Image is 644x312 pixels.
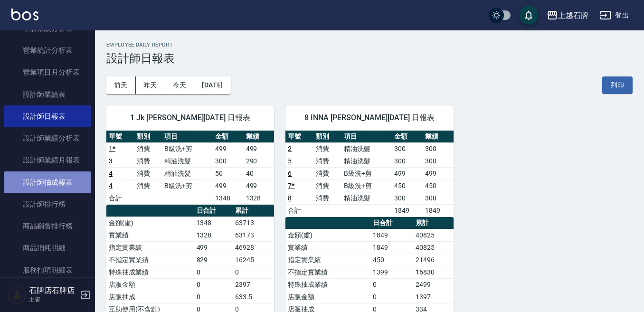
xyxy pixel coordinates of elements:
[4,149,91,171] a: 設計師業績月報表
[233,278,274,291] td: 2397
[4,237,91,259] a: 商品消耗明細
[244,155,275,167] td: 290
[313,180,341,192] td: 消費
[134,142,162,155] td: 消費
[194,205,233,217] th: 日合計
[213,131,244,143] th: 金額
[4,39,91,61] a: 營業統計分析表
[288,157,292,165] a: 5
[370,229,413,241] td: 1849
[285,254,370,266] td: 指定實業績
[233,254,274,266] td: 16245
[244,192,275,204] td: 1328
[162,131,212,143] th: 項目
[106,42,633,48] h2: Employee Daily Report
[313,155,341,167] td: 消費
[413,241,454,254] td: 40825
[285,266,370,278] td: 不指定實業績
[370,217,413,229] th: 日合計
[213,180,244,192] td: 499
[134,155,162,167] td: 消費
[29,286,77,295] h5: 石牌店石牌店
[313,131,341,143] th: 類別
[423,180,454,192] td: 450
[285,278,370,291] td: 特殊抽成業績
[194,254,233,266] td: 829
[370,278,413,291] td: 0
[165,76,195,94] button: 今天
[413,229,454,241] td: 40825
[244,142,275,155] td: 499
[341,155,392,167] td: 精油洗髮
[194,76,230,94] button: [DATE]
[370,291,413,303] td: 0
[392,167,423,180] td: 499
[134,131,162,143] th: 類別
[106,291,194,303] td: 店販抽成
[106,278,194,291] td: 店販金額
[288,145,292,152] a: 2
[413,278,454,291] td: 2499
[106,241,194,254] td: 指定實業績
[392,142,423,155] td: 300
[213,192,244,204] td: 1348
[106,192,134,204] td: 合計
[370,241,413,254] td: 1849
[233,205,274,217] th: 累計
[233,291,274,303] td: 633.5
[11,9,38,20] img: Logo
[106,131,274,205] table: a dense table
[4,127,91,149] a: 設計師業績分析表
[423,204,454,217] td: 1849
[341,192,392,204] td: 精油洗髮
[106,254,194,266] td: 不指定實業績
[423,167,454,180] td: 499
[194,278,233,291] td: 0
[233,266,274,278] td: 0
[194,229,233,241] td: 1328
[106,76,136,94] button: 前天
[423,142,454,155] td: 300
[4,105,91,127] a: 設計師日報表
[29,295,77,304] p: 主管
[285,241,370,254] td: 實業績
[519,6,538,25] button: save
[4,193,91,215] a: 設計師排行榜
[285,229,370,241] td: 金額(虛)
[392,131,423,143] th: 金額
[109,157,113,165] a: 3
[233,241,274,254] td: 46928
[288,170,292,177] a: 6
[194,291,233,303] td: 0
[285,131,313,143] th: 單號
[341,142,392,155] td: 精油洗髮
[297,113,442,123] span: 8 INNA [PERSON_NAME][DATE] 日報表
[392,155,423,167] td: 300
[106,52,633,65] h3: 設計師日報表
[136,76,165,94] button: 昨天
[4,171,91,193] a: 設計師抽成報表
[109,182,113,189] a: 4
[118,113,263,123] span: 1 Jk [PERSON_NAME][DATE] 日報表
[543,6,592,25] button: 上越石牌
[596,7,633,24] button: 登出
[413,291,454,303] td: 1397
[423,192,454,204] td: 300
[8,285,27,304] img: Person
[423,131,454,143] th: 業績
[285,291,370,303] td: 店販金額
[413,266,454,278] td: 16830
[313,142,341,155] td: 消費
[194,241,233,254] td: 499
[602,76,633,94] button: 列印
[288,194,292,202] a: 8
[162,180,212,192] td: B級洗+剪
[370,254,413,266] td: 450
[558,9,588,21] div: 上越石牌
[233,229,274,241] td: 63173
[194,266,233,278] td: 0
[162,155,212,167] td: 精油洗髮
[285,131,453,217] table: a dense table
[313,192,341,204] td: 消費
[162,167,212,180] td: 精油洗髮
